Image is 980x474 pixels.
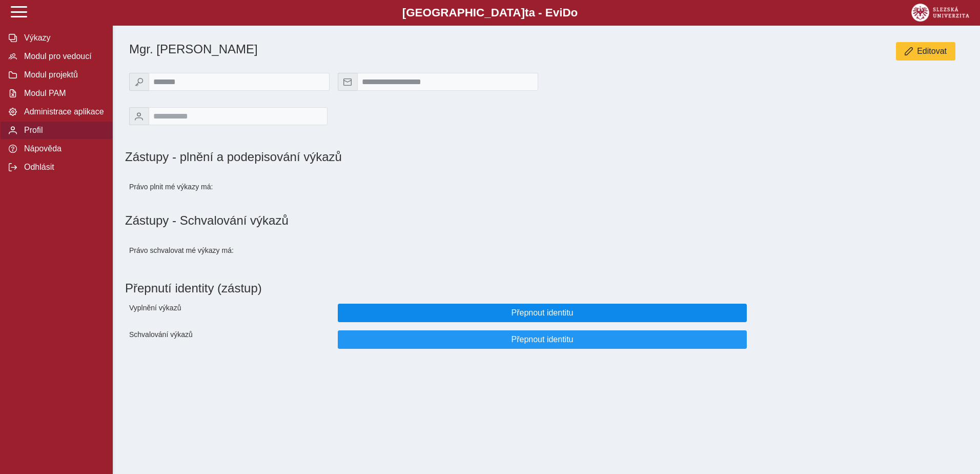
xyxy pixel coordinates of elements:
span: Editovat [917,47,947,56]
span: o [571,6,578,19]
div: Vyplnění výkazů [125,300,334,326]
span: Administrace aplikace [21,107,104,116]
div: Schvalování výkazů [125,326,334,353]
span: Modul projektů [21,70,104,80]
span: D [562,6,570,19]
h1: Zástupy - plnění a podepisování výkazů [125,150,677,164]
span: Přepnout identitu [346,335,738,344]
h1: Zástupy - Schvalování výkazů [125,213,968,228]
span: Modul pro vedoucí [21,52,104,61]
button: Editovat [896,42,955,61]
div: Právo plnit mé výkazy má: [125,172,334,201]
span: t [525,6,528,19]
b: [GEOGRAPHIC_DATA] a - Evi [31,6,949,19]
span: Nápověda [21,144,104,153]
span: Profil [21,126,104,135]
button: Přepnout identitu [338,330,747,349]
span: Modul PAM [21,89,104,98]
span: Výkazy [21,33,104,43]
span: Odhlásit [21,163,104,172]
span: Přepnout identitu [346,308,738,318]
img: logo_web_su.png [911,4,969,22]
h1: Přepnutí identity (zástup) [125,277,959,300]
h1: Mgr. [PERSON_NAME] [129,42,677,56]
div: Právo schvalovat mé výkazy má: [125,236,334,265]
button: Přepnout identitu [338,304,747,322]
